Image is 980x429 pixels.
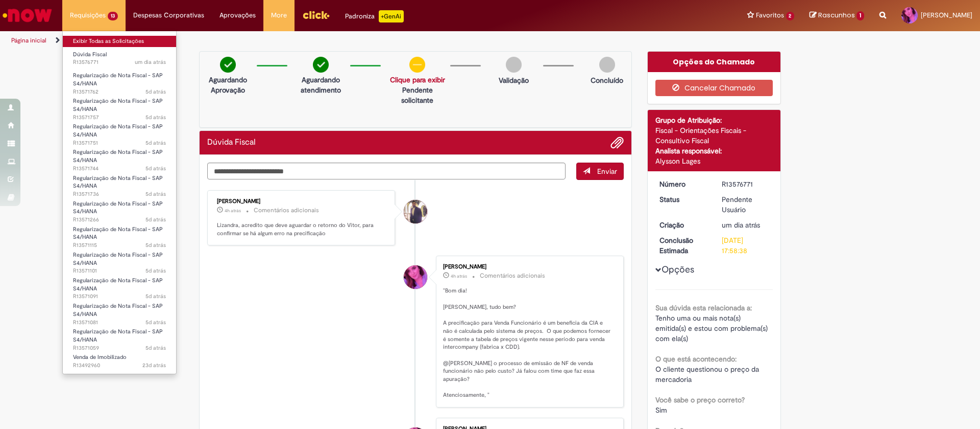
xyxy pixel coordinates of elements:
a: Aberto R13571081 : Regularização de Nota Fiscal - SAP S4/HANA [63,301,176,323]
span: Dúvida Fiscal [73,51,107,58]
span: 5d atrás [145,139,166,147]
time: 29/09/2025 13:13:39 [722,220,760,230]
h2: Dúvida Fiscal Histórico de tíquete [207,138,256,147]
img: img-circle-grey.png [599,57,615,73]
small: Comentários adicionais [254,206,319,215]
span: Regularização de Nota Fiscal - SAP S4/HANA [73,277,163,292]
b: Sua dúvida esta relacionada a: [655,303,752,312]
span: 13 [108,12,118,20]
time: 26/09/2025 16:48:26 [145,88,166,96]
span: 4h atrás [451,273,467,279]
span: 5d atrás [145,190,166,198]
span: R13571101 [73,267,166,275]
p: Concluído [591,75,623,85]
span: Regularização de Nota Fiscal - SAP S4/HANA [73,72,163,87]
time: 30/09/2025 13:57:10 [451,273,467,279]
span: R13571115 [73,241,166,250]
span: Rascunhos [818,10,855,20]
img: check-circle-green.png [313,57,329,73]
p: Lizandra, acredito que deve aguardar o retorno do Vitor, para confirmar se há algum erro na preci... [217,221,387,237]
a: Aberto R13571059 : Regularização de Nota Fiscal - SAP S4/HANA [63,326,176,348]
span: Regularização de Nota Fiscal - SAP S4/HANA [73,200,163,216]
a: Aberto R13571751 : Regularização de Nota Fiscal - SAP S4/HANA [63,121,176,143]
span: 5d atrás [145,165,166,172]
div: [PERSON_NAME] [217,198,387,205]
span: R13571736 [73,190,166,198]
a: Página inicial [11,36,46,44]
span: R13571266 [73,216,166,224]
dt: Criação [652,220,715,230]
span: More [271,10,287,20]
span: Regularização de Nota Fiscal - SAP S4/HANA [73,225,163,241]
span: R13492960 [73,362,166,370]
div: Alysson Lages [655,156,773,166]
a: Clique para exibir [390,75,445,84]
dt: Número [652,179,715,189]
span: 5d atrás [145,216,166,223]
div: Gabriel Rodrigues Barao [404,200,427,223]
div: Padroniza [345,10,404,22]
div: [DATE] 17:58:38 [722,235,769,256]
span: 4h atrás [225,208,241,214]
span: Regularização de Nota Fiscal - SAP S4/HANA [73,123,163,139]
button: Cancelar Chamado [655,80,773,96]
ul: Requisições [62,31,177,374]
span: Despesas Corporativas [133,10,204,20]
time: 26/09/2025 15:11:29 [145,292,166,300]
p: Pendente solicitante [390,85,445,105]
span: Regularização de Nota Fiscal - SAP S4/HANA [73,148,163,164]
img: circle-minus.png [409,57,425,73]
span: 2 [786,12,795,20]
img: img-circle-grey.png [506,57,522,73]
span: [PERSON_NAME] [921,11,972,19]
p: Validação [499,75,529,85]
time: 26/09/2025 16:47:16 [145,139,166,147]
span: Sim [655,405,667,415]
time: 26/09/2025 15:12:45 [145,267,166,275]
span: Regularização de Nota Fiscal - SAP S4/HANA [73,97,163,113]
span: um dia atrás [722,220,760,230]
p: +GenAi [379,10,404,22]
span: Aprovações [219,10,256,20]
textarea: Digite sua mensagem aqui... [207,163,566,180]
time: 26/09/2025 15:10:16 [145,319,166,326]
div: Pendente Usuário [722,194,769,215]
time: 26/09/2025 15:39:06 [145,216,166,223]
time: 26/09/2025 15:07:35 [145,344,166,352]
b: O que está acontecendo: [655,354,737,364]
img: click_logo_yellow_360x200.png [302,7,330,22]
span: Requisições [70,10,106,20]
p: Aguardando Aprovação [204,75,252,95]
span: R13571762 [73,88,166,96]
div: Analista responsável: [655,146,773,156]
span: 23d atrás [142,362,166,369]
div: Lizandra Henriques Silva [404,265,427,289]
span: Regularização de Nota Fiscal - SAP S4/HANA [73,174,163,190]
span: Enviar [597,167,617,176]
span: 5d atrás [145,267,166,275]
a: Aberto R13571115 : Regularização de Nota Fiscal - SAP S4/HANA [63,224,176,246]
div: Opções do Chamado [648,52,781,72]
a: Aberto R13576771 : Dúvida Fiscal [63,49,176,68]
span: Favoritos [756,10,784,20]
time: 08/09/2025 10:33:00 [142,362,166,369]
time: 26/09/2025 16:45:51 [145,190,166,198]
a: Aberto R13571091 : Regularização de Nota Fiscal - SAP S4/HANA [63,275,176,297]
time: 26/09/2025 16:46:37 [145,165,166,172]
div: R13576771 [722,179,769,189]
span: 5d atrás [145,319,166,326]
b: Você sabe o preço correto? [655,395,745,404]
img: ServiceNow [1,5,54,26]
div: 29/09/2025 13:13:39 [722,220,769,230]
span: R13576771 [73,58,166,66]
span: R13571059 [73,344,166,352]
dt: Conclusão Estimada [652,235,715,256]
span: R13571751 [73,139,166,147]
span: 5d atrás [145,344,166,352]
p: "Bom dia! [PERSON_NAME], tudo bem? A precificação para Venda Funcionário é um beneficia da CIA e ... [443,287,613,399]
a: Aberto R13571744 : Regularização de Nota Fiscal - SAP S4/HANA [63,147,176,169]
p: Aguardando atendimento [297,75,345,95]
small: Comentários adicionais [480,272,545,280]
a: Rascunhos [810,11,864,20]
a: Aberto R13571757 : Regularização de Nota Fiscal - SAP S4/HANA [63,96,176,118]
